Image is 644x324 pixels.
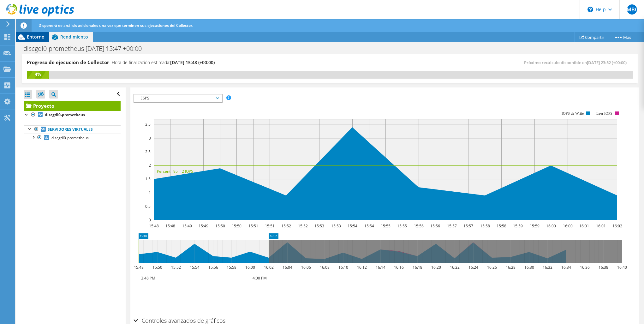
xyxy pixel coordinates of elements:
text: 2 [149,163,151,168]
text: 16:40 [617,265,627,270]
text: 15:48 [134,265,144,270]
text: 16:06 [301,265,311,270]
text: 15:58 [497,223,506,229]
text: 15:54 [364,223,374,229]
span: ESPS [137,94,218,102]
span: [DATE] 23:52 (+00:00) [587,60,627,65]
span: Próximo recálculo disponible en [524,60,630,65]
text: Percentil 95 = 2 IOPS [157,169,193,174]
span: Entorno [27,34,45,40]
h4: Hora de finalización estimada: [112,59,215,66]
text: 15:59 [530,223,540,229]
text: 16:22 [450,265,460,270]
text: 15:51 [265,223,275,229]
text: 15:50 [215,223,225,229]
b: discgdl0-prometheus [45,112,85,117]
text: 15:54 [348,223,357,229]
text: 0.5 [145,204,151,209]
text: 16:28 [506,265,516,270]
text: 15:56 [430,223,440,229]
text: 16:00 [563,223,573,229]
text: 15:48 [149,223,159,229]
text: 15:54 [190,265,200,270]
text: 15:50 [152,265,162,270]
text: 15:49 [199,223,208,229]
text: 16:01 [596,223,606,229]
text: 16:01 [579,223,589,229]
text: 15:52 [298,223,308,229]
text: 16:04 [283,265,292,270]
text: 15:57 [463,223,473,229]
text: 16:12 [357,265,367,270]
text: 15:51 [248,223,258,229]
text: IOPS de Write [562,111,584,116]
text: 16:18 [413,265,422,270]
span: Dispondrá de análisis adicionales una vez que terminen sus ejecuciones del Collector. [39,23,193,28]
text: 15:56 [414,223,424,229]
text: 15:53 [331,223,341,229]
text: 1 [149,190,151,195]
text: 3 [149,135,151,141]
div: 4% [27,71,49,78]
h1: discgdl0-prometheus [DATE] 15:47 +00:00 [21,45,152,52]
text: 1.5 [145,176,151,182]
text: 15:58 [480,223,490,229]
text: 15:52 [171,265,181,270]
text: Leer IOPS [596,111,612,116]
text: 2.5 [145,149,151,154]
text: 15:52 [281,223,291,229]
a: Proyecto [24,101,121,111]
span: discgdl0-prometheus [51,135,89,141]
text: 16:00 [546,223,556,229]
text: 16:20 [431,265,441,270]
a: Servidores virtuales [24,125,121,134]
text: 16:02 [612,223,622,229]
text: 16:32 [543,265,552,270]
text: 16:10 [338,265,348,270]
text: 15:50 [232,223,241,229]
a: discgdl0-prometheus [24,111,121,119]
a: Más [609,32,636,42]
text: 3.5 [145,122,151,127]
text: 15:58 [227,265,236,270]
text: 16:36 [580,265,590,270]
span: Rendimiento [60,34,88,40]
text: 15:53 [314,223,324,229]
text: 16:38 [599,265,608,270]
text: 16:26 [487,265,497,270]
text: 16:08 [320,265,330,270]
text: 16:02 [264,265,274,270]
text: 0 [149,217,151,223]
text: 16:14 [376,265,385,270]
text: 16:34 [561,265,571,270]
a: discgdl0-prometheus [24,134,121,142]
svg: \n [587,7,593,12]
span: JMBG [627,4,637,15]
text: 16:30 [524,265,534,270]
text: 16:16 [394,265,404,270]
text: 15:49 [182,223,192,229]
text: 15:56 [208,265,218,270]
text: 16:00 [245,265,255,270]
text: 15:57 [447,223,457,229]
text: 15:55 [397,223,407,229]
text: 15:48 [165,223,175,229]
span: [DATE] 15:48 (+00:00) [170,59,215,65]
text: 15:59 [513,223,523,229]
a: Compartir [575,32,609,42]
text: 16:24 [468,265,478,270]
text: 15:55 [381,223,391,229]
